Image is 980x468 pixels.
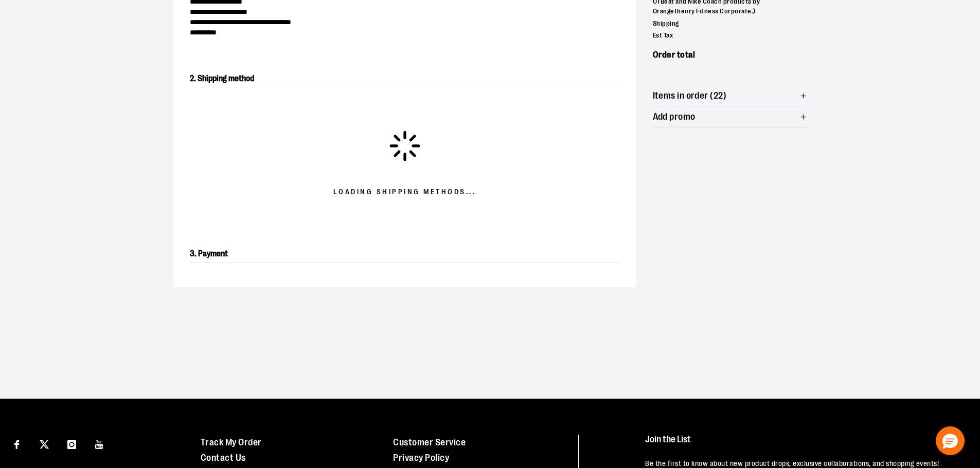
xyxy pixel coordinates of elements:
[653,30,673,41] span: Est Tax
[35,435,54,453] a: Visit our X page
[91,435,109,453] a: Visit our Youtube page
[201,437,262,447] a: Track My Order
[645,435,956,454] h4: Join the List
[653,112,696,122] span: Add promo
[393,437,466,447] a: Customer Service
[190,246,620,263] h2: 3. Payment
[201,453,246,463] a: Contact Us
[936,426,965,455] button: Hello, have a question? Let’s chat.
[63,435,81,453] a: Visit our Instagram page
[333,187,476,197] span: Loading shipping methods...
[8,435,26,453] a: Visit our Facebook page
[653,18,679,29] span: Shipping
[653,106,807,127] button: Add promo
[653,85,807,106] button: Items in order (22)
[653,48,696,62] span: Order total
[190,70,620,87] h2: 2. Shipping method
[40,440,49,449] img: Twitter
[653,91,727,101] span: Items in order (22)
[393,453,449,463] a: Privacy Policy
